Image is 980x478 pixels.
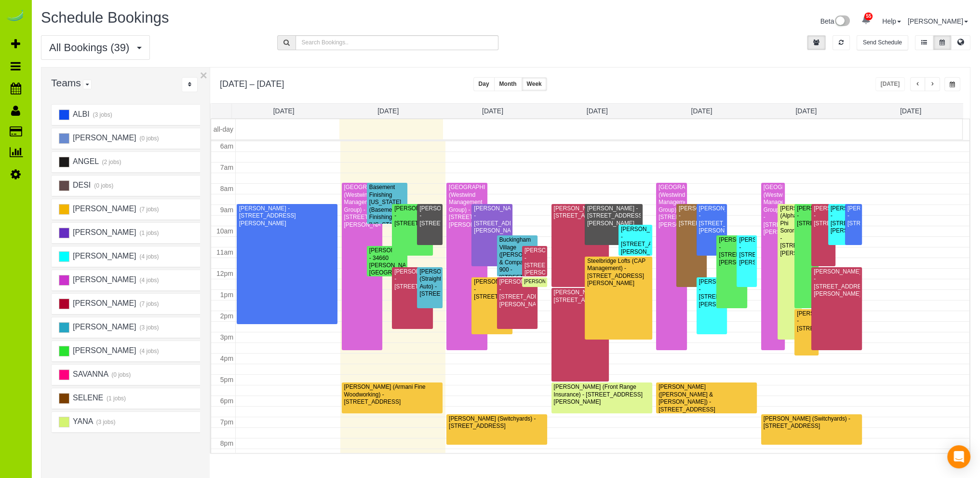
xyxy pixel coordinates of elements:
small: (3 jobs) [95,419,116,425]
span: 1pm [220,291,233,299]
div: ... [182,77,198,92]
a: 55 [857,10,875,31]
a: [DATE] [795,107,817,115]
small: (7 jobs) [138,300,159,307]
div: [PERSON_NAME] - [STREET_ADDRESS][PERSON_NAME] [239,205,336,227]
small: (4 jobs) [138,348,159,355]
a: [DATE] [482,107,503,115]
span: 5pm [220,376,233,383]
small: (2 jobs) [101,159,121,165]
button: [DATE] [875,77,905,91]
span: [PERSON_NAME] [71,205,136,213]
div: [PERSON_NAME] - [STREET_ADDRESS] [796,310,817,332]
img: New interface [834,15,850,28]
span: SELENE [71,394,103,402]
div: [PERSON_NAME] - [STREET_ADDRESS][PERSON_NAME] [830,205,850,235]
span: 6pm [220,397,233,405]
img: Automaid Logo [6,10,25,23]
span: [PERSON_NAME] [71,323,136,331]
small: (0 jobs) [138,135,159,142]
span: 55 [864,13,873,20]
div: [PERSON_NAME] - [STREET_ADDRESS][PERSON_NAME] [698,205,725,235]
div: Basement Finishing [US_STATE] (Basement Finishing [US_STATE]) - [STREET_ADDRESS] [369,184,406,244]
div: [PERSON_NAME] - [STREET_ADDRESS] [553,205,607,220]
span: YANA [71,417,93,425]
div: [PERSON_NAME] - [STREET_ADDRESS][PERSON_NAME] [620,226,650,256]
div: [PERSON_NAME] - [STREET_ADDRESS][PERSON_NAME] [698,278,725,308]
button: Week [522,77,547,91]
div: [PERSON_NAME] (Wheat Ridge Chamber of Commerce) - [STREET_ADDRESS] [524,278,701,285]
span: 2pm [220,312,233,320]
small: (3 jobs) [92,111,112,118]
span: 3pm [220,333,233,341]
div: Buckingham Village ([PERSON_NAME] & Company) - 900 - [STREET_ADDRESS][PERSON_NAME] [499,236,536,288]
small: (1 jobs) [138,230,159,236]
div: [PERSON_NAME] - [STREET_ADDRESS] [678,205,705,227]
div: Steelbridge Lofts (CAP Management) - [STREET_ADDRESS][PERSON_NAME] [587,258,650,287]
div: [PERSON_NAME] - [STREET_ADDRESS] [796,205,817,227]
div: [PERSON_NAME] (Front Range Insurance) - [STREET_ADDRESS][PERSON_NAME] [553,383,650,406]
span: 10am [216,227,233,235]
div: [PERSON_NAME] - [STREET_ADDRESS] [473,278,510,300]
span: 11am [216,248,233,256]
input: Search Bookings.. [295,35,499,50]
div: [GEOGRAPHIC_DATA] (Westwind Management Group) - [STREET_ADDRESS][PERSON_NAME] [658,184,685,229]
a: [DATE] [273,107,295,115]
small: (3 jobs) [138,324,159,331]
a: Beta [820,17,850,25]
span: [PERSON_NAME] [71,252,136,260]
a: [DATE] [691,107,712,115]
span: [PERSON_NAME] [71,228,136,236]
span: SAVANNA [71,370,108,378]
div: [PERSON_NAME] - [STREET_ADDRESS][PERSON_NAME] [587,205,640,227]
div: [PERSON_NAME] - [STREET_ADDRESS] [419,205,440,227]
a: [DATE] [587,107,608,115]
button: Send Schedule [857,35,908,50]
span: All Bookings (39) [49,41,134,54]
div: [PERSON_NAME] - [STREET_ADDRESS][PERSON_NAME] [473,205,510,235]
small: (4 jobs) [138,277,159,284]
span: Teams [51,77,81,88]
div: [PERSON_NAME] - [STREET_ADDRESS][PERSON_NAME] [718,236,745,266]
div: [PERSON_NAME] - [STREET_ADDRESS][PERSON_NAME] [813,268,860,298]
a: [PERSON_NAME] [908,17,968,25]
a: [DATE] [900,107,921,115]
div: [PERSON_NAME] - [STREET_ADDRESS][PERSON_NAME] [738,236,755,266]
span: 8am [220,185,233,192]
div: [PERSON_NAME] - [STREET_ADDRESS] [394,205,431,227]
div: [PERSON_NAME] (Straightline Auto) - [STREET_ADDRESS] [419,268,440,298]
button: × [200,69,207,82]
div: [PERSON_NAME] (Alpha Phi Sorority) - [STREET_ADDRESS][PERSON_NAME] [779,205,800,257]
div: [PERSON_NAME] - [STREET_ADDRESS][PERSON_NAME] [499,278,536,308]
span: [PERSON_NAME] [71,299,136,307]
span: 12pm [216,270,233,277]
span: [PERSON_NAME] [71,346,136,355]
i: Sort Teams [188,82,191,87]
small: (7 jobs) [138,206,159,213]
div: [GEOGRAPHIC_DATA] (Westwind Management Group) - [STREET_ADDRESS][PERSON_NAME] [763,184,783,236]
button: Month [494,77,522,91]
span: all-day [214,125,233,133]
div: [PERSON_NAME] - [STREET_ADDRESS] [847,205,860,227]
div: [PERSON_NAME] - [STREET_ADDRESS][PERSON_NAME] [524,247,545,277]
div: [PERSON_NAME] (Switchyards) - [STREET_ADDRESS] [763,415,860,430]
span: 8pm [220,439,233,447]
span: 9am [220,206,233,214]
small: (0 jobs) [93,182,114,189]
div: [PERSON_NAME] ([PERSON_NAME] & [PERSON_NAME]) - [STREET_ADDRESS] [658,383,755,413]
span: ALBI [71,110,89,118]
div: [GEOGRAPHIC_DATA] (Westwind Management Group) - [STREET_ADDRESS][PERSON_NAME] [448,184,485,229]
a: Help [882,17,901,25]
span: 7am [220,164,233,171]
div: [GEOGRAPHIC_DATA] (Westwind Management Group) - [STREET_ADDRESS][PERSON_NAME] [344,184,381,229]
button: Day [473,77,495,91]
div: [PERSON_NAME] - 34660 [PERSON_NAME][GEOGRAPHIC_DATA][PERSON_NAME] [369,247,406,284]
span: 4pm [220,355,233,362]
div: [PERSON_NAME] (Armani Fine Woodworking) - [STREET_ADDRESS] [344,383,441,406]
span: ANGEL [71,157,98,165]
div: [PERSON_NAME] (Switchyards) - [STREET_ADDRESS] [448,415,545,430]
div: [PERSON_NAME] - [STREET_ADDRESS] [553,289,607,304]
span: Schedule Bookings [41,9,169,26]
div: [PERSON_NAME] - [STREET_ADDRESS] [813,205,833,227]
